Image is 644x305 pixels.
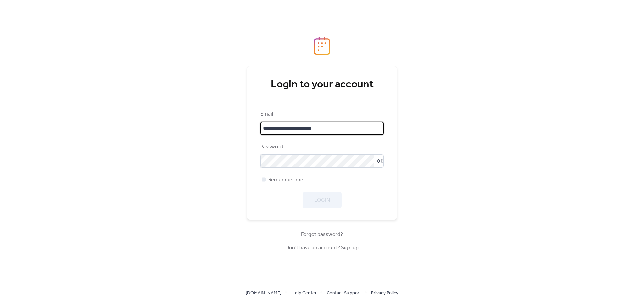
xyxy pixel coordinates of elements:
div: Email [260,110,382,118]
span: Forgot password? [301,231,343,239]
span: Remember me [268,176,303,184]
span: Don't have an account? [285,244,359,252]
span: Contact Support [327,289,361,297]
a: Help Center [291,289,317,297]
a: Sign up [341,243,359,253]
div: Login to your account [260,78,384,91]
span: Help Center [291,289,317,297]
a: [DOMAIN_NAME] [246,289,281,297]
a: Contact Support [327,289,361,297]
img: logo [314,37,330,55]
a: Privacy Policy [371,289,398,297]
div: Password [260,143,382,151]
span: Privacy Policy [371,289,398,297]
a: Forgot password? [301,233,343,236]
span: [DOMAIN_NAME] [246,289,281,297]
